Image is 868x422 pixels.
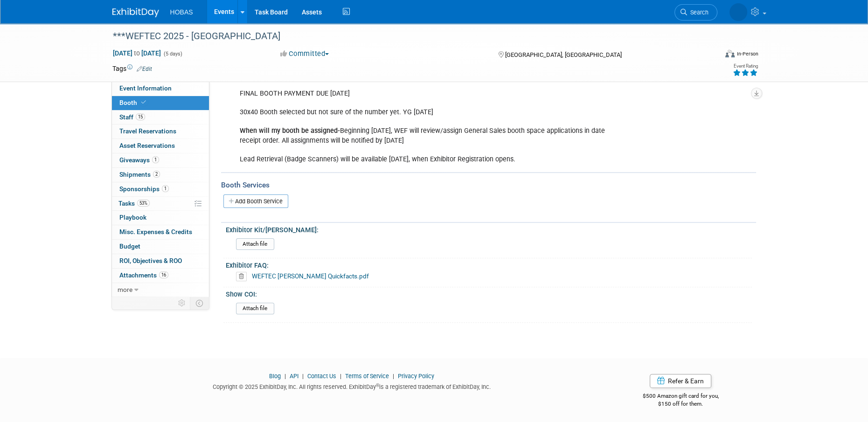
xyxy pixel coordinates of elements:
a: ROI, Objectives & ROO [112,254,209,268]
a: API [290,373,299,380]
a: Event Information [112,82,209,96]
span: ROI, Objectives & ROO [119,257,182,264]
span: 16 [159,271,168,278]
div: Copyright © 2025 ExhibitDay, Inc. All rights reserved. ExhibitDay is a registered trademark of Ex... [112,380,592,391]
span: Search [687,9,708,16]
a: Misc. Expenses & Credits [112,225,209,239]
span: [GEOGRAPHIC_DATA], [GEOGRAPHIC_DATA] [505,51,622,58]
a: Travel Reservations [112,125,209,138]
span: 2 [153,171,160,178]
td: Tags [112,64,152,73]
img: Format-Inperson.png [725,50,735,57]
span: 15 [136,113,145,120]
span: | [390,373,396,380]
span: Booth [119,99,148,106]
td: Toggle Event Tabs [190,297,209,309]
div: Show COI: [226,287,752,299]
span: | [300,373,306,380]
span: to [132,49,141,57]
div: FINAL BOOTH PAYMENT DUE [DATE] 30x40 Booth selected but not sure of the number yet. YG [DATE] Beg... [233,84,653,169]
a: more [112,283,209,297]
a: Privacy Policy [398,373,434,380]
img: Lia Chowdhury [729,3,747,21]
span: Misc. Expenses & Credits [119,228,192,235]
button: Committed [277,49,333,59]
span: (5 days) [163,51,182,57]
div: $500 Amazon gift card for you, [605,386,756,408]
a: Tasks53% [112,197,209,211]
span: Asset Reservations [119,142,175,149]
i: Booth reservation complete [141,100,146,105]
div: Booth Services [221,180,756,190]
a: Search [674,4,717,21]
span: Giveaways [119,156,159,164]
td: Personalize Event Tab Strip [174,297,190,309]
a: Budget [112,240,209,254]
span: more [118,286,132,293]
span: Sponsorships [119,185,169,193]
div: Event Rating [732,64,757,69]
a: Delete attachment? [236,273,250,280]
span: Budget [119,242,140,250]
a: Staff15 [112,111,209,125]
span: Travel Reservations [119,127,176,135]
span: Staff [119,113,145,121]
span: Shipments [119,171,160,178]
span: [DATE] [DATE] [112,49,161,57]
img: ExhibitDay [112,8,159,17]
a: Terms of Service [345,373,389,380]
span: | [282,373,288,380]
a: Attachments16 [112,269,209,283]
a: Asset Reservations [112,139,209,153]
span: 1 [162,185,169,192]
div: Exhibitor Kit/[PERSON_NAME]: [226,223,752,235]
a: Contact Us [307,373,336,380]
a: Edit [137,66,152,72]
a: Sponsorships1 [112,182,209,196]
a: Add Booth Service [223,194,288,208]
span: Playbook [119,214,146,221]
div: Event Format [662,48,758,62]
a: Blog [269,373,281,380]
span: Event Information [119,84,172,92]
b: When will my booth be assigned- [240,127,340,135]
span: Attachments [119,271,168,279]
a: Booth [112,96,209,110]
span: 1 [152,156,159,163]
div: Exhibitor FAQ: [226,258,752,270]
a: Playbook [112,211,209,225]
a: Giveaways1 [112,153,209,167]
span: 53% [137,200,150,207]
div: ***WEFTEC 2025 - [GEOGRAPHIC_DATA] [110,28,703,45]
span: HOBAS [170,8,193,16]
span: | [338,373,344,380]
a: WEFTEC [PERSON_NAME] Quickfacts.pdf [252,272,369,280]
span: Tasks [118,200,150,207]
a: Refer & Earn [650,374,711,388]
sup: ® [376,383,379,388]
div: In-Person [736,50,758,57]
a: Shipments2 [112,168,209,182]
div: $150 off for them. [605,400,756,408]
